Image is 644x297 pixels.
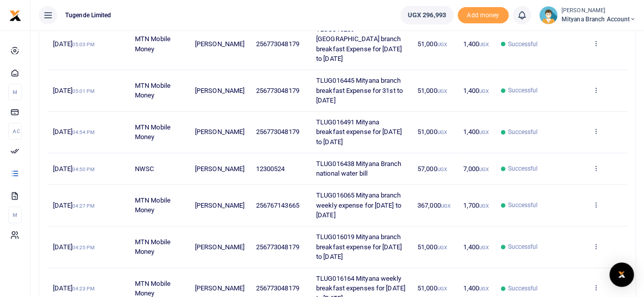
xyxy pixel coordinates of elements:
[195,40,244,48] span: [PERSON_NAME]
[479,203,489,209] small: UGX
[479,245,489,250] small: UGX
[463,202,489,209] span: 1,700
[8,84,22,101] li: M
[316,77,403,104] span: TLUG016445 Mityana branch breakfast Expense for 31st to [DATE]
[508,164,538,173] span: Successful
[256,165,285,173] span: 12300524
[437,245,446,250] small: UGX
[458,7,509,24] li: Toup your wallet
[316,233,402,260] span: TLUG016019 Mityana branch breakfast expense for [DATE] to [DATE]
[463,40,489,48] span: 1,400
[441,203,451,209] small: UGX
[195,87,244,94] span: [PERSON_NAME]
[316,191,401,219] span: TLUG016065 Mityana branch weekly expense for [DATE] to [DATE]
[417,202,451,209] span: 367,000
[417,87,447,94] span: 51,000
[417,284,447,292] span: 51,000
[135,123,171,141] span: MTN Mobile Money
[72,167,95,172] small: 04:50 PM
[72,286,95,291] small: 04:23 PM
[437,167,446,172] small: UGX
[256,40,299,48] span: 256773048179
[72,129,95,135] small: 04:54 PM
[408,10,446,20] span: UGX 296,993
[396,6,458,24] li: Wallet ballance
[135,238,171,256] span: MTN Mobile Money
[539,6,557,24] img: profile-user
[53,40,94,48] span: [DATE]
[53,87,94,94] span: [DATE]
[562,15,636,24] span: Mityana Branch Account
[508,86,538,95] span: Successful
[135,165,154,173] span: NWSC
[195,128,244,136] span: [PERSON_NAME]
[479,129,489,135] small: UGX
[479,88,489,94] small: UGX
[508,284,538,293] span: Successful
[256,202,299,209] span: 256767143665
[72,42,95,47] small: 05:03 PM
[195,243,244,251] span: [PERSON_NAME]
[256,243,299,251] span: 256773048179
[417,40,447,48] span: 51,000
[437,286,446,291] small: UGX
[417,165,447,173] span: 57,000
[8,123,22,140] li: Ac
[256,87,299,94] span: 256773048179
[135,82,171,100] span: MTN Mobile Money
[53,165,94,173] span: [DATE]
[72,245,95,250] small: 04:25 PM
[8,207,22,223] li: M
[316,160,402,178] span: TLUG016438 Mityana Branch national water bill
[53,202,94,209] span: [DATE]
[417,128,447,136] span: 51,000
[479,286,489,291] small: UGX
[437,88,446,94] small: UGX
[463,128,489,136] span: 1,400
[508,40,538,49] span: Successful
[417,243,447,251] span: 51,000
[72,88,95,94] small: 05:01 PM
[508,242,538,251] span: Successful
[463,165,489,173] span: 7,000
[195,165,244,173] span: [PERSON_NAME]
[458,11,509,18] a: Add money
[508,127,538,137] span: Successful
[479,42,489,47] small: UGX
[195,202,244,209] span: [PERSON_NAME]
[72,203,95,209] small: 04:27 PM
[316,118,402,146] span: TLUG016491 Mityana breakfast expense for [DATE] to [DATE]
[400,6,454,24] a: UGX 296,993
[479,167,489,172] small: UGX
[463,243,489,251] span: 1,400
[463,284,489,292] span: 1,400
[562,7,636,15] small: [PERSON_NAME]
[135,196,171,214] span: MTN Mobile Money
[539,6,636,24] a: profile-user [PERSON_NAME] Mityana Branch Account
[508,201,538,210] span: Successful
[53,128,94,136] span: [DATE]
[9,10,21,22] img: logo-small
[609,262,634,287] div: Open Intercom Messenger
[458,7,509,24] span: Add money
[53,243,94,251] span: [DATE]
[437,129,446,135] small: UGX
[135,35,171,53] span: MTN Mobile Money
[53,284,94,292] span: [DATE]
[256,128,299,136] span: 256773048179
[195,284,244,292] span: [PERSON_NAME]
[437,42,446,47] small: UGX
[9,11,21,19] a: logo-small logo-large logo-large
[61,11,116,20] span: Tugende Limited
[463,87,489,94] span: 1,400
